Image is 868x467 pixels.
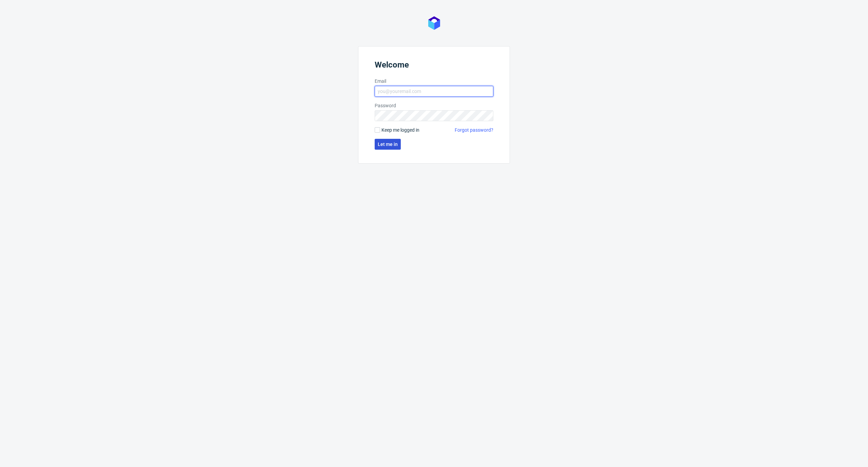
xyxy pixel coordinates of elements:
span: Let me in [378,142,398,147]
label: Email [375,78,493,85]
input: you@youremail.com [375,86,493,97]
button: Let me in [375,139,401,150]
label: Password [375,102,493,109]
span: Keep me logged in [381,127,419,133]
a: Forgot password? [455,127,493,133]
header: Welcome [375,60,493,72]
